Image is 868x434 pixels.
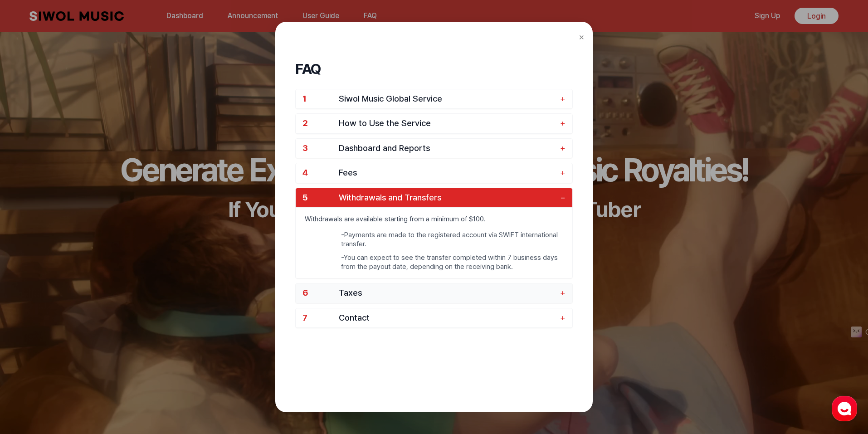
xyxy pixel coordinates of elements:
[339,168,556,178] span: Fees
[339,143,556,154] span: Dashboard and Reports
[560,143,566,154] span: +
[560,313,566,323] span: +
[341,253,563,271] li: - You can expect to see the transfer completed within 7 business days from the payout date, depen...
[302,168,339,178] span: 4
[3,288,60,310] a: Home
[302,313,339,323] span: 7
[560,193,566,203] span: −
[134,301,156,308] span: Settings
[339,288,556,298] span: Taxes
[339,193,556,203] span: Withdrawals and Transfers
[560,288,566,298] span: +
[117,288,174,310] a: Settings
[339,313,556,323] span: Contact
[296,163,572,183] button: 4 Fees
[302,118,339,129] span: 2
[295,58,573,80] h1: FAQ
[296,188,572,208] button: 5 Withdrawals and Transfers
[296,208,572,230] p: Withdrawals are available starting from a minimum of $100.
[296,139,572,158] button: 3 Dashboard and Reports
[302,94,339,104] span: 1
[339,94,556,104] span: Siwol Music Global Service
[296,283,572,303] button: 6 Taxes
[302,288,339,298] span: 6
[341,230,563,249] li: - Payments are made to the registered account via SWIFT international transfer.
[579,30,585,44] button: Close FAQ
[560,168,566,178] span: +
[75,302,102,309] span: Messages
[560,118,566,129] span: +
[296,114,572,133] button: 2 How to Use the Service
[560,94,566,104] span: +
[302,143,339,154] span: 3
[23,301,39,308] span: Home
[339,118,556,129] span: How to Use the Service
[302,193,339,203] span: 5
[296,89,572,109] button: 1 Siwol Music Global Service
[296,308,572,328] button: 7 Contact
[60,288,117,310] a: Messages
